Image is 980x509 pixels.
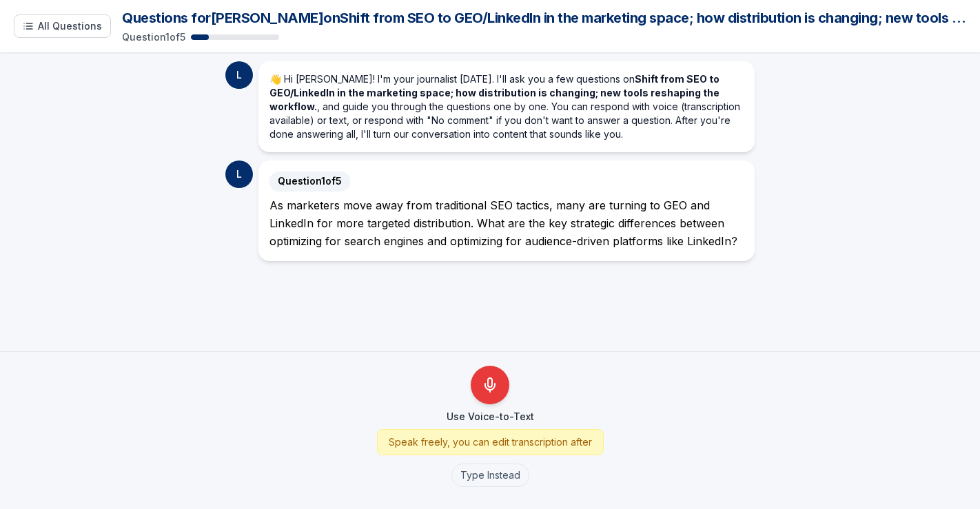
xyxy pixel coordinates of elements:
button: Type Instead [451,464,529,487]
p: Use Voice-to-Text [447,410,534,424]
strong: Shift from SEO to GEO/LinkedIn in the marketing space; how distribution is changing; new tools re... [269,73,719,112]
button: Use Voice-to-Text [471,366,509,404]
p: Question 1 of 5 [122,30,185,44]
span: All Questions [38,19,102,33]
p: Hi [PERSON_NAME]! I'm your journalist [DATE]. I'll ask you a few questions on , and guide you thr... [269,72,744,141]
div: L [225,160,253,188]
span: Question 1 of 5 [269,172,350,191]
div: As marketers move away from traditional SEO tactics, many are turning to GEO and LinkedIn for mor... [269,196,744,250]
span: 👋 [269,73,281,85]
h1: Questions for [PERSON_NAME] on Shift from SEO to GEO/LinkedIn in the marketing space; how distrib... [122,8,966,28]
div: L [225,61,253,89]
button: Show all questions [14,14,111,38]
div: Speak freely, you can edit transcription after [377,429,604,455]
